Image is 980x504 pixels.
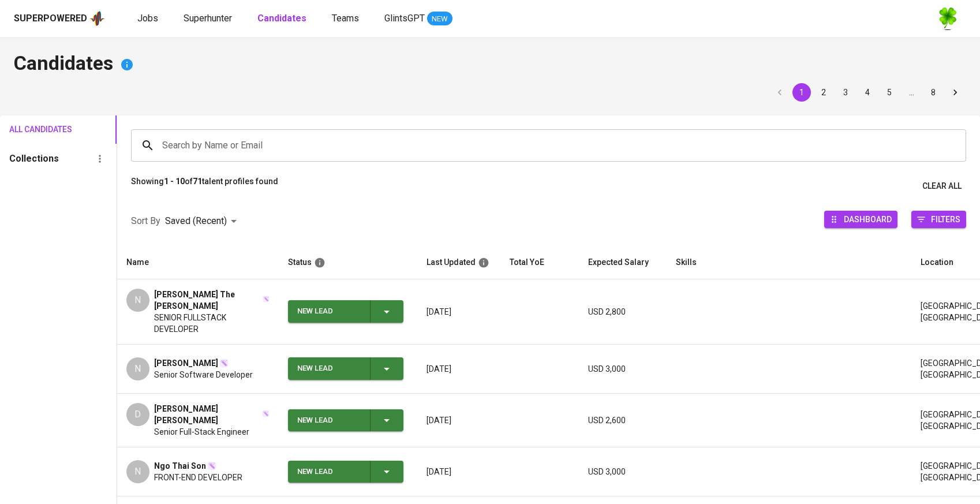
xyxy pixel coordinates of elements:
[288,461,403,483] button: New Lead
[165,214,227,228] p: Saved (Recent)
[154,312,270,335] span: SENIOR FULLSTACK DEVELOPER
[902,87,921,98] div: …
[427,363,491,375] p: [DATE]
[279,246,417,279] th: Status
[126,403,149,426] div: D
[288,300,403,323] button: New Lead
[131,214,160,228] p: Sort By
[946,83,964,102] button: Go to next page
[257,13,306,24] b: Candidates
[154,403,261,426] span: [PERSON_NAME] [PERSON_NAME]
[131,176,278,197] p: Showing of talent profiles found
[263,296,270,303] img: magic_wand.svg
[332,13,359,24] span: Teams
[154,426,249,438] span: Senior Full-Stack Engineer
[297,461,361,483] div: New Lead
[417,246,500,279] th: Last Updated
[297,300,361,323] div: New Lead
[500,246,579,279] th: Total YoE
[332,12,361,26] a: Teams
[384,13,425,24] span: GlintsGPT
[126,289,149,312] div: N
[126,357,149,380] div: N
[824,211,897,228] button: Dashboard
[792,83,811,102] button: page 1
[836,83,855,102] button: Go to page 3
[137,13,158,24] span: Jobs
[858,83,877,102] button: Go to page 4
[924,83,942,102] button: Go to page 8
[89,10,105,27] img: app logo
[184,12,234,26] a: Superhunter
[579,246,667,279] th: Expected Salary
[154,357,218,369] span: [PERSON_NAME]
[918,176,966,197] button: Clear All
[427,306,491,318] p: [DATE]
[427,415,491,426] p: [DATE]
[154,460,206,472] span: Ngo Thai Son
[880,83,899,102] button: Go to page 5
[588,466,657,477] p: USD 3,000
[9,122,57,137] span: All Candidates
[844,211,892,227] span: Dashboard
[288,409,403,432] button: New Lead
[165,211,241,232] div: Saved (Recent)
[154,369,253,380] span: Senior Software Developer
[297,357,361,380] div: New Lead
[164,177,185,186] b: 1 - 10
[588,306,657,318] p: USD 2,800
[154,472,242,483] span: FRONT-END DEVELOPER
[588,415,657,426] p: USD 2,600
[207,461,216,471] img: magic_wand.svg
[262,410,270,417] img: magic_wand.svg
[384,12,452,26] a: GlintsGPT NEW
[427,13,452,25] span: NEW
[297,409,361,432] div: New Lead
[814,83,833,102] button: Go to page 2
[931,211,960,227] span: Filters
[911,211,966,228] button: Filters
[257,12,309,26] a: Candidates
[936,7,959,30] img: f9493b8c-82b8-4f41-8722-f5d69bb1b761.jpg
[219,359,229,368] img: magic_wand.svg
[588,363,657,375] p: USD 3,000
[14,51,966,79] h4: Candidates
[922,179,962,193] span: Clear All
[184,13,232,24] span: Superhunter
[288,357,403,380] button: New Lead
[14,10,105,27] a: Superpoweredapp logo
[9,151,59,167] h6: Collections
[427,466,491,477] p: [DATE]
[137,12,160,26] a: Jobs
[667,246,911,279] th: Skills
[154,289,261,312] span: [PERSON_NAME] The [PERSON_NAME]
[14,12,87,25] div: Superpowered
[117,246,279,279] th: Name
[126,460,149,483] div: N
[193,177,202,186] b: 71
[769,83,966,102] nav: pagination navigation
